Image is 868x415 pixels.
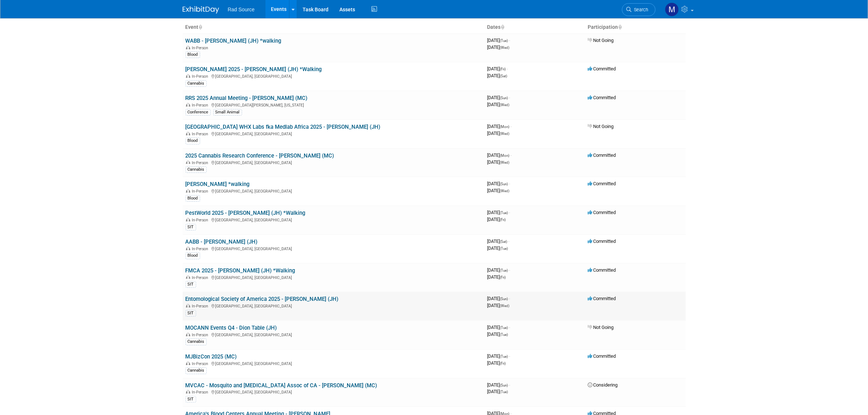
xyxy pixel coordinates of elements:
span: - [511,124,512,129]
a: AABB - [PERSON_NAME] (JH) [186,238,258,245]
div: [GEOGRAPHIC_DATA], [GEOGRAPHIC_DATA] [186,245,482,251]
span: (Tue) [500,247,508,251]
div: Cannabis [186,367,207,374]
span: Committed [588,296,616,301]
span: (Fri) [500,361,506,365]
span: (Tue) [500,268,508,272]
span: [DATE] [487,245,508,251]
div: [GEOGRAPHIC_DATA], [GEOGRAPHIC_DATA] [186,188,482,194]
span: Committed [588,210,616,215]
th: Participation [585,21,686,34]
span: - [509,181,510,186]
div: SIT [186,396,196,403]
a: Sort by Start Date [501,24,505,30]
div: SIT [186,310,196,317]
img: In-Person Event [186,390,190,393]
span: [DATE] [487,353,510,359]
span: [DATE] [487,38,510,43]
span: (Sun) [500,96,508,100]
div: Blood [186,252,200,259]
span: [DATE] [487,274,506,280]
span: [DATE] [487,159,510,165]
span: [DATE] [487,360,506,366]
div: Blood [186,51,200,58]
span: (Sun) [500,383,508,387]
span: Committed [588,353,616,359]
span: Search [632,7,649,12]
a: [PERSON_NAME] *walking [186,181,250,187]
span: (Fri) [500,67,506,71]
span: - [509,238,510,244]
span: Considering [588,382,618,388]
span: Committed [588,267,616,273]
span: In-Person [192,390,211,395]
a: Sort by Participation Type [618,24,622,30]
div: Blood [186,195,200,202]
div: [GEOGRAPHIC_DATA], [GEOGRAPHIC_DATA] [186,274,482,280]
span: - [507,66,508,71]
a: MOCANN Events Q4 - Dion Table (JH) [186,325,277,331]
span: Rad Source [228,7,255,12]
span: Committed [588,238,616,244]
span: [DATE] [487,382,510,388]
img: In-Person Event [186,275,190,279]
span: - [509,38,510,43]
span: (Wed) [500,189,510,193]
span: In-Person [192,189,211,194]
span: [DATE] [487,325,510,330]
span: (Wed) [500,46,510,50]
span: In-Person [192,361,211,366]
a: Search [622,3,655,16]
img: In-Person Event [186,189,190,193]
span: In-Person [192,160,211,165]
span: (Tue) [500,333,508,337]
span: In-Person [192,46,211,50]
span: - [509,382,510,388]
span: - [509,267,510,273]
span: In-Person [192,74,211,79]
span: (Sat) [500,74,507,78]
img: ExhibitDay [183,6,219,13]
div: SIT [186,281,196,288]
img: In-Person Event [186,160,190,164]
div: Small Animal [213,109,242,116]
span: In-Person [192,333,211,337]
img: In-Person Event [186,304,190,307]
span: In-Person [192,103,211,108]
span: In-Person [192,132,211,136]
span: (Wed) [500,132,510,136]
span: [DATE] [487,389,508,394]
a: WABB - [PERSON_NAME] (JH) *walking [186,38,281,44]
span: [DATE] [487,296,510,301]
span: [DATE] [487,66,508,71]
span: [DATE] [487,238,510,244]
img: Melissa Conboy [665,3,679,16]
span: Committed [588,95,616,100]
span: (Fri) [500,218,506,222]
span: (Tue) [500,326,508,330]
div: Conference [186,109,211,116]
div: [GEOGRAPHIC_DATA], [GEOGRAPHIC_DATA] [186,331,482,337]
a: [PERSON_NAME] 2025 - [PERSON_NAME] (JH) *Walking [186,66,322,73]
span: - [511,152,512,158]
span: (Sun) [500,297,508,301]
a: MVCAC - Mosquito and [MEDICAL_DATA] Assoc of CA - [PERSON_NAME] (MC) [186,382,377,389]
a: RRS 2025 Annual Meeting - [PERSON_NAME] (MC) [186,95,308,101]
span: - [509,325,510,330]
span: (Wed) [500,304,510,308]
div: [GEOGRAPHIC_DATA], [GEOGRAPHIC_DATA] [186,303,482,309]
span: (Tue) [500,354,508,358]
span: [DATE] [487,124,512,129]
span: [DATE] [487,95,510,100]
span: (Wed) [500,103,510,107]
a: Sort by Event Name [199,24,202,30]
span: [DATE] [487,102,510,107]
th: Event [183,21,484,34]
span: Committed [588,66,616,71]
div: Cannabis [186,80,207,87]
span: (Mon) [500,125,510,129]
span: [DATE] [487,152,512,158]
span: [DATE] [487,331,508,337]
span: [DATE] [487,73,507,78]
span: [DATE] [487,217,506,222]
